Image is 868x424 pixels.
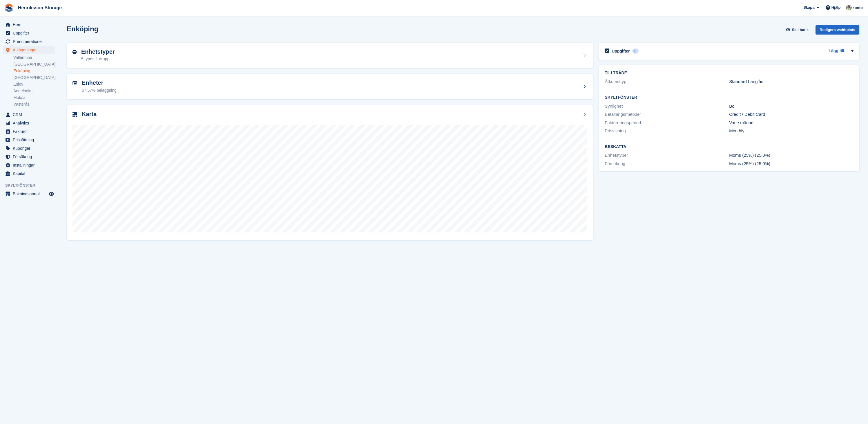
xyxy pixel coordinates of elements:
h2: Uppgifter [612,48,630,54]
div: Betalningsmetoder [605,111,729,118]
div: Åtkomsttyp [605,78,729,85]
div: 0 [632,48,639,54]
span: Analytics [13,119,48,127]
span: Anläggningar [13,46,48,54]
img: Daniel Axberg [846,5,852,10]
h2: Karta [82,111,97,118]
span: Skapa [803,5,814,10]
span: Kapital [13,169,48,178]
span: Se i butik [792,27,809,33]
a: menu [3,161,55,169]
h2: Beskatta [605,145,853,149]
a: Enhetstyper 5 typer, 1 grupp [67,43,593,68]
div: Credit / Debit Card [729,111,853,118]
a: [GEOGRAPHIC_DATA] [13,75,55,80]
img: map-icn-33ee37083ee616e46c38cad1a60f524a97daa1e2b2c8c0bc3eb3415660979fc1.svg [73,112,77,117]
a: Västerås [13,102,55,107]
a: Eslöv [13,82,55,87]
a: Vallentuna [13,55,55,60]
a: Motala [13,95,55,100]
div: Standard hänglås [729,78,853,85]
div: Försäkring [605,160,729,167]
span: Skyltfönster [5,183,58,188]
a: Karta [67,105,593,241]
a: menu [3,46,55,54]
span: Prissättning [13,136,48,144]
a: menu [3,153,55,161]
a: menu [3,119,55,127]
div: Varje månad [729,120,853,126]
span: konto [853,5,863,11]
div: Moms (25%) (25.0%) [729,152,853,159]
h2: Skyltfönster [605,95,853,100]
a: Ängelholm [13,88,55,94]
span: CRM [13,111,48,119]
a: menu [3,144,55,152]
h2: Enköping [67,25,98,33]
div: Moms (25%) (25.0%) [729,160,853,167]
div: 67,57% beläggning [82,87,117,93]
span: Försäkring [13,153,48,161]
h2: Enheter [82,80,117,86]
span: Uppgifter [13,29,48,37]
h2: TILLTRÄDE [605,71,853,75]
span: Hem [13,21,48,29]
img: stora-icon-8386f47178a22dfd0bd8f6a31ec36ba5ce8667c1dd55bd0f319d3a0aa187defe.svg [5,3,13,12]
span: Hjälp [831,5,841,10]
a: Se i butik [785,25,811,35]
div: Monthly [729,128,853,134]
div: Bo [729,103,853,110]
div: Redigera webbplats [816,25,859,35]
a: Lägg till [829,48,844,55]
img: unit-type-icn-2b2737a686de81e16bb02015468b77c625bbabd49415b5ef34ead5e3b44a266d.svg [73,50,77,54]
img: unit-icn-7be61d7bf1b0ce9d3e12c5938cc71ed9869f7b940bace4675aadf7bd6d80202e.svg [73,81,77,85]
a: Redigera webbplats [816,25,859,37]
a: Henriksson Storage [16,3,64,12]
a: meny [3,190,55,198]
span: Prenumerationer [13,37,48,46]
a: menu [3,29,55,37]
div: 5 typer, 1 grupp [81,56,115,62]
div: Prisvisning [605,128,729,134]
span: Fakturor [13,127,48,136]
h2: Enhetstyper [81,48,115,55]
a: Enheter 67,57% beläggning [67,74,593,99]
a: menu [3,37,55,46]
div: Enhetstyper [605,152,729,159]
a: Förhandsgranska butik [48,190,55,197]
a: menu [3,136,55,144]
a: Enköping [13,68,55,74]
a: [GEOGRAPHIC_DATA] [13,62,55,67]
a: menu [3,111,55,119]
a: menu [3,169,55,178]
div: Synlighet [605,103,729,110]
span: Inställningar [13,161,48,169]
span: Kuponger [13,144,48,152]
a: menu [3,127,55,136]
a: menu [3,21,55,29]
span: Bokningsportal [13,190,48,198]
div: Faktureringsperiod [605,120,729,126]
